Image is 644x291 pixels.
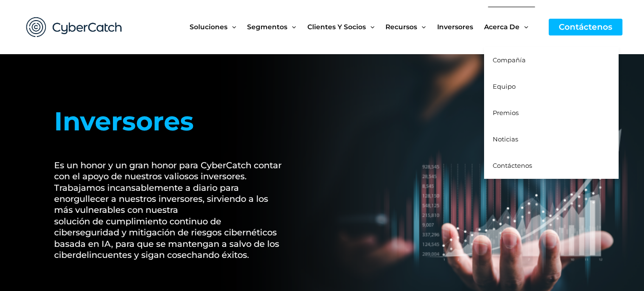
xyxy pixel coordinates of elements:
[484,152,619,179] a: Contáctenos
[417,7,426,47] span: Alternar menú
[247,23,287,31] font: Segmentos
[437,7,484,47] a: Inversores
[54,105,194,137] font: Inversores
[493,56,526,64] font: Compañía
[484,100,619,126] a: Premios
[559,22,612,32] font: Contáctenos
[17,7,132,47] img: CyberCatch
[493,162,532,169] font: Contáctenos
[287,7,296,47] span: Alternar menú
[385,23,417,31] font: Recursos
[227,7,236,47] span: Alternar menú
[549,19,622,35] a: Contáctenos
[366,7,374,47] span: Alternar menú
[484,47,619,73] a: Compañía
[484,23,520,31] font: Acerca de
[520,7,528,47] span: Alternar menú
[307,23,366,31] font: Clientes y socios
[190,7,539,47] nav: Navegación del sitio: Nuevo menú principal
[190,23,227,31] font: Soluciones
[484,126,619,152] a: Noticias
[484,73,619,100] a: Equipo
[54,216,279,260] font: solución de cumplimiento continuo de ciberseguridad y mitigación de riesgos cibernéticos basada e...
[54,160,282,216] font: Es un honor y un gran honor para CyberCatch contar con el apoyo de nuestros valiosos inversores. ...
[493,135,518,143] font: Noticias
[493,82,516,90] font: Equipo
[437,23,473,31] font: Inversores
[493,109,519,116] font: Premios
